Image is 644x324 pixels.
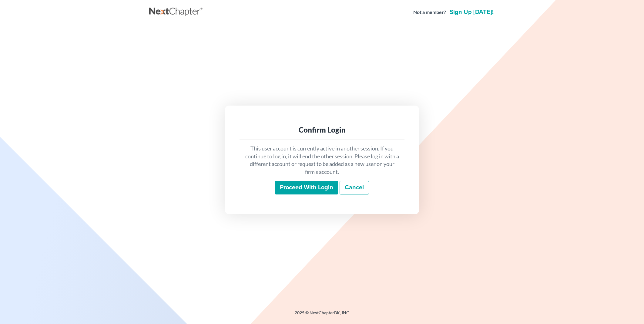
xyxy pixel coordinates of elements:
input: Proceed with login [275,181,338,195]
div: Confirm Login [244,125,400,135]
strong: Not a member? [413,9,446,16]
a: Cancel [340,181,369,195]
div: 2025 © NextChapterBK, INC [149,310,495,321]
p: This user account is currently active in another session. If you continue to log in, it will end ... [244,145,400,176]
a: Sign up [DATE]! [448,9,495,15]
